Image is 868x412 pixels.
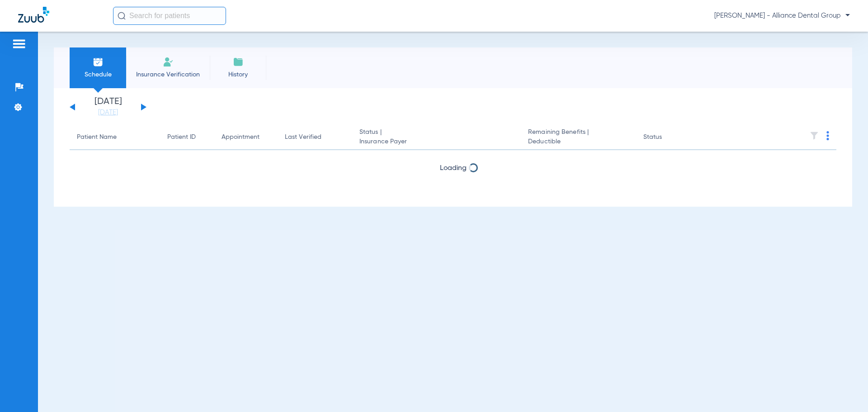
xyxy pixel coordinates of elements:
[77,133,153,142] div: Patient Name
[810,131,819,140] img: filter.svg
[76,70,119,79] span: Schedule
[359,137,514,147] span: Insurance Payer
[285,133,345,142] div: Last Verified
[81,108,135,117] a: [DATE]
[113,7,226,25] input: Search for patients
[77,133,117,142] div: Patient Name
[352,125,521,150] th: Status |
[521,125,636,150] th: Remaining Benefits |
[133,70,203,79] span: Insurance Verification
[440,165,467,172] span: Loading
[222,133,270,142] div: Appointment
[167,133,196,142] div: Patient ID
[528,137,628,147] span: Deductible
[217,70,259,79] span: History
[12,38,26,49] img: hamburger-icon
[81,97,135,117] li: [DATE]
[636,125,697,150] th: Status
[285,133,321,142] div: Last Verified
[222,133,259,142] div: Appointment
[826,131,829,140] img: group-dot-blue.svg
[118,12,126,20] img: Search Icon
[163,57,174,67] img: Manual Insurance Verification
[93,57,104,67] img: Schedule
[167,133,207,142] div: Patient ID
[714,11,850,20] span: [PERSON_NAME] - Alliance Dental Group
[18,7,49,23] img: Zuub Logo
[233,57,244,67] img: History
